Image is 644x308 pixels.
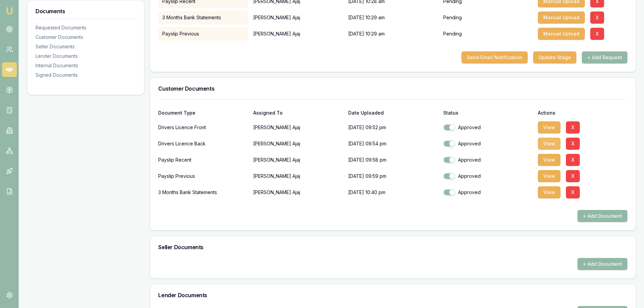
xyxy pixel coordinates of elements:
button: X [566,121,580,134]
h3: Seller Documents [158,244,627,250]
button: X [566,170,580,182]
img: emu-icon-u.png [5,7,14,15]
button: View [538,138,560,150]
div: Approved [443,173,533,180]
div: Approved [443,140,533,147]
p: Pending [443,30,462,37]
div: 3 Months Bank Statements [158,11,248,24]
div: Lender Documents [35,53,136,60]
button: + Add Document [577,258,627,270]
div: Assigned To [253,111,343,115]
div: [DATE] 10:29 am [348,27,438,41]
div: Document Type [158,111,248,115]
p: Pending [443,14,462,21]
div: Approved [443,157,533,163]
p: [PERSON_NAME] Ajaj [253,153,343,167]
h3: Customer Documents [158,86,627,91]
div: Date Uploaded [348,111,438,115]
div: Internal Documents [35,62,136,69]
div: Approved [443,189,533,196]
p: [DATE] 09:58 pm [348,153,438,167]
button: View [538,186,560,198]
h3: Lender Documents [158,292,627,298]
div: [DATE] 10:29 am [348,11,438,24]
div: 3 Months Bank Statements [158,186,248,199]
div: Payslip Previous [158,27,248,41]
button: + Add Request [582,51,627,64]
div: Signed Documents [35,72,136,78]
div: Customer Documents [35,34,136,41]
p: [PERSON_NAME] Ajaj [253,27,343,41]
button: View [538,170,560,182]
p: [DATE] 09:54 pm [348,137,438,150]
div: Payslip Previous [158,169,248,183]
button: View [538,121,560,134]
button: X [566,154,580,166]
p: [PERSON_NAME] Ajaj [253,186,343,199]
div: Payslip Recent [158,153,248,167]
div: Drivers Licence Front [158,121,248,134]
button: Manual Upload [538,11,585,24]
p: [PERSON_NAME] Ajaj [253,169,343,183]
button: X [566,138,580,150]
p: [DATE] 09:52 pm [348,121,438,134]
button: X [590,11,604,24]
div: Requested Documents [35,24,136,31]
div: Drivers Licence Back [158,137,248,150]
button: Send Email Notification [461,51,528,64]
button: Update Stage [533,51,576,64]
button: X [566,186,580,198]
p: [DATE] 09:59 pm [348,169,438,183]
button: View [538,154,560,166]
button: + Add Document [577,210,627,222]
p: [PERSON_NAME] Ajaj [253,137,343,150]
button: Manual Upload [538,28,585,40]
button: X [590,28,604,40]
p: [PERSON_NAME] Ajaj [253,11,343,24]
div: Approved [443,124,533,131]
div: Seller Documents [35,43,136,50]
div: Actions [538,111,627,115]
p: [DATE] 10:40 pm [348,186,438,199]
div: Status [443,111,533,115]
h3: Documents [35,8,136,14]
p: [PERSON_NAME] Ajaj [253,121,343,134]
